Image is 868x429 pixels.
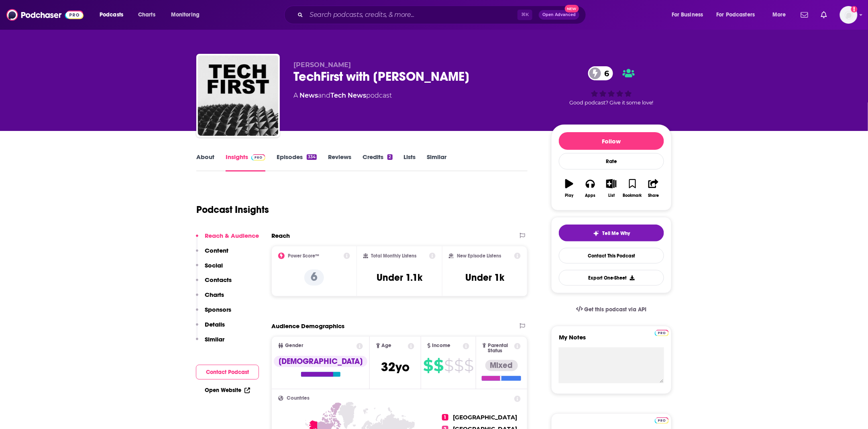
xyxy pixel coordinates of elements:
[205,276,232,284] p: Contacts
[387,154,392,160] div: 2
[205,387,250,394] a: Open Website
[542,13,576,17] span: Open Advanced
[171,9,200,20] span: Monitoring
[318,92,330,99] span: and
[288,253,319,259] h2: Power Score™
[196,335,224,350] button: Similar
[196,276,232,291] button: Contacts
[205,232,259,239] p: Reach & Audience
[711,8,767,21] button: open menu
[6,7,84,22] img: Podchaser - Follow, Share and Rate Podcasts
[304,270,324,286] p: 6
[485,360,518,371] div: Mixed
[851,6,858,12] svg: Add a profile image
[423,359,433,372] span: $
[559,153,664,170] div: Rate
[623,193,642,198] div: Bookmark
[622,174,643,203] button: Bookmark
[559,248,664,264] a: Contact This Podcast
[551,61,672,111] div: 6Good podcast? Give it some love!
[772,9,786,20] span: More
[328,153,351,172] a: Reviews
[196,153,214,172] a: About
[655,329,669,336] a: Pro website
[271,232,290,239] h2: Reach
[559,270,664,286] button: Export One-Sheet
[292,6,594,24] div: Search podcasts, credits, & more...
[580,174,601,203] button: Apps
[453,414,518,421] span: [GEOGRAPHIC_DATA]
[138,9,155,20] span: Charts
[363,153,392,172] a: Credits2
[717,9,755,20] span: For Podcasters
[666,8,713,21] button: open menu
[559,333,664,347] label: My Notes
[767,8,796,21] button: open menu
[672,9,703,20] span: For Business
[593,230,599,237] img: tell me why sparkle
[588,66,613,80] a: 6
[198,55,278,136] img: TechFirst with John Koetsier
[205,261,223,269] p: Social
[196,321,225,335] button: Details
[274,356,367,367] div: [DEMOGRAPHIC_DATA]
[569,100,654,106] span: Good podcast? Give it some love!
[287,396,310,401] span: Countries
[465,272,504,284] h3: Under 1k
[205,335,224,343] p: Similar
[100,9,123,20] span: Podcasts
[205,321,225,328] p: Details
[434,359,443,372] span: $
[454,359,463,372] span: $
[655,416,669,424] a: Pro website
[196,247,228,261] button: Content
[457,253,501,259] h2: New Episode Listens
[840,6,858,24] span: Logged in as cmand-s
[300,92,318,99] a: News
[196,261,223,276] button: Social
[559,174,580,203] button: Play
[226,153,265,172] a: InsightsPodchaser Pro
[603,230,630,237] span: Tell Me Why
[464,359,473,372] span: $
[307,154,317,160] div: 334
[518,10,532,20] span: ⌘ K
[251,154,265,161] img: Podchaser Pro
[196,291,224,306] button: Charts
[565,5,579,12] span: New
[404,153,416,172] a: Lists
[377,272,422,284] h3: Under 1.1k
[196,306,231,321] button: Sponsors
[277,153,317,172] a: Episodes334
[382,343,392,348] span: Age
[601,174,622,203] button: List
[596,66,613,80] span: 6
[196,204,269,216] h1: Podcast Insights
[798,8,811,22] a: Show notifications dropdown
[371,253,417,259] h2: Total Monthly Listens
[559,225,664,241] button: tell me why sparkleTell Me Why
[488,343,513,353] span: Parental Status
[608,193,615,198] div: List
[840,6,858,24] img: User Profile
[442,414,448,421] span: 1
[539,10,579,20] button: Open AdvancedNew
[133,8,160,21] a: Charts
[205,247,228,254] p: Content
[306,8,518,21] input: Search podcasts, credits, & more...
[427,153,447,172] a: Similar
[271,322,344,330] h2: Audience Demographics
[585,193,596,198] div: Apps
[643,174,664,203] button: Share
[840,6,858,24] button: Show profile menu
[293,91,392,100] div: A podcast
[648,193,659,198] div: Share
[818,8,830,22] a: Show notifications dropdown
[565,193,574,198] div: Play
[559,132,664,150] button: Follow
[94,8,134,21] button: open menu
[293,61,351,69] span: [PERSON_NAME]
[585,306,647,313] span: Get this podcast via API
